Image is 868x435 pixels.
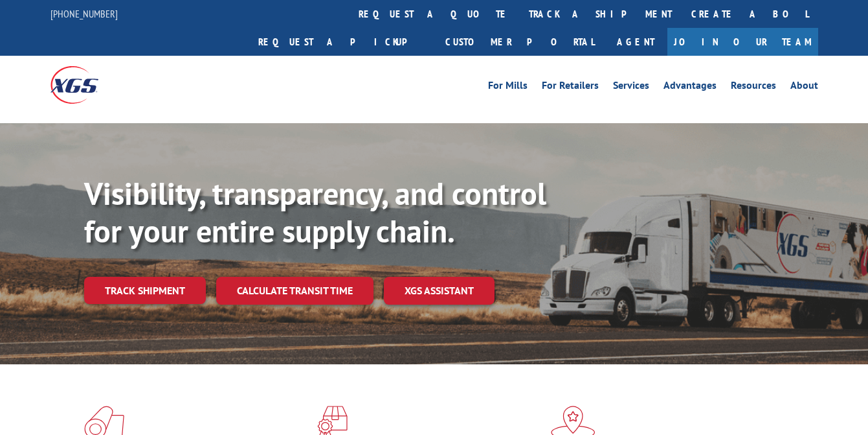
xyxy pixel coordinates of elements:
a: Services [613,80,649,95]
a: Resources [731,80,776,95]
a: Advantages [663,80,717,95]
b: Visibility, transparency, and control for your entire supply chain. [84,173,546,251]
a: Customer Portal [436,28,604,56]
a: Calculate transit time [216,277,373,305]
a: About [790,80,818,95]
a: Join Our Team [667,28,818,56]
a: XGS ASSISTANT [384,277,495,305]
a: Agent [604,28,667,56]
a: [PHONE_NUMBER] [50,7,118,20]
a: Track shipment [84,277,206,304]
a: For Retailers [542,80,599,95]
a: For Mills [488,80,528,95]
a: Request a pickup [249,28,436,56]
